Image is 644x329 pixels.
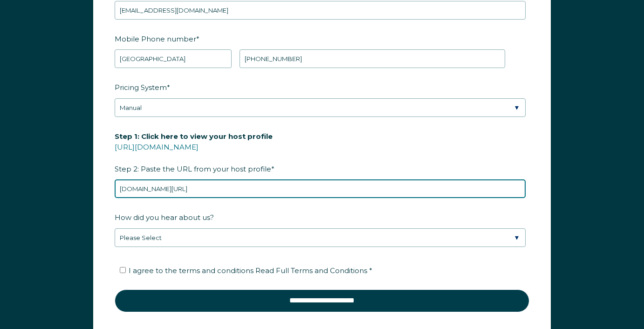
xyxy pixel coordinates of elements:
a: Read Full Terms and Conditions [253,266,369,275]
span: I agree to the terms and conditions [129,266,372,275]
span: How did you hear about us? [115,210,214,225]
span: Step 1: Click here to view your host profile [115,129,273,144]
input: I agree to the terms and conditions Read Full Terms and Conditions * [120,267,126,273]
a: [URL][DOMAIN_NAME] [115,143,199,151]
span: Read Full Terms and Conditions [255,266,367,275]
span: Mobile Phone number [115,32,196,46]
span: Step 2: Paste the URL from your host profile [115,129,273,176]
input: airbnb.com/users/show/12345 [115,179,526,198]
span: Pricing System [115,80,167,95]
